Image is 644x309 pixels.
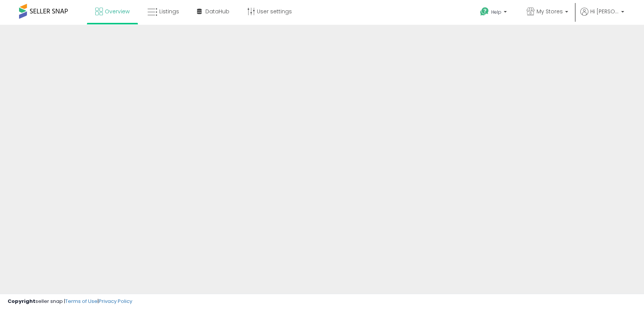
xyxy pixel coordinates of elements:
a: Hi [PERSON_NAME] [580,8,624,25]
div: seller snap | | [8,298,132,305]
a: Help [474,1,514,25]
span: Help [491,9,501,15]
span: DataHub [205,8,229,15]
a: Terms of Use [65,298,98,305]
strong: Copyright [8,298,35,305]
span: Listings [159,8,179,15]
a: Privacy Policy [99,298,132,305]
span: Hi [PERSON_NAME] [590,8,619,15]
span: My Stores [537,8,563,15]
i: Get Help [480,7,489,16]
span: Overview [105,8,130,15]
